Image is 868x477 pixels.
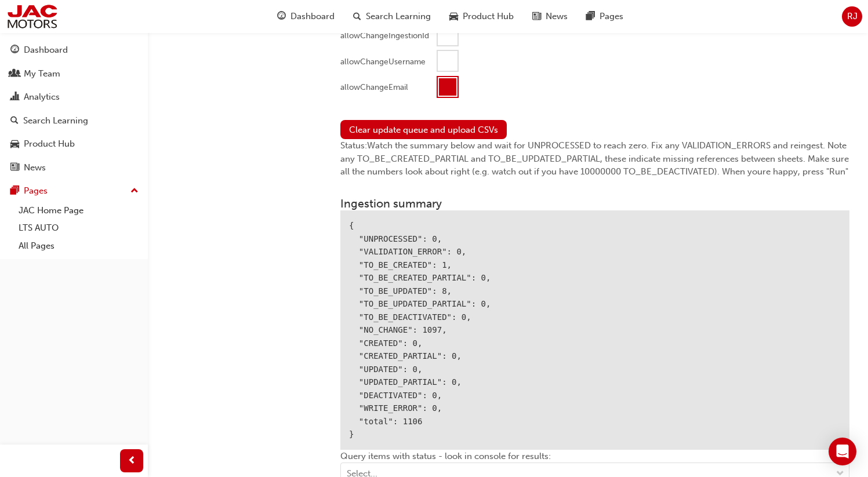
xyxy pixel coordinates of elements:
[10,45,19,56] span: guage-icon
[5,86,143,108] a: Analytics
[340,56,426,68] div: allowChangeUsername
[5,37,143,180] button: DashboardMy TeamAnalyticsSearch LearningProduct HubNews
[344,5,440,28] a: search-iconSearch Learning
[14,237,143,255] a: All Pages
[10,69,19,79] span: people-icon
[14,202,143,220] a: JAC Home Page
[532,9,541,24] span: news-icon
[449,9,458,24] span: car-icon
[340,82,408,93] div: allowChangeEmail
[463,10,514,23] span: Product Hub
[340,139,849,179] div: Status: Watch the summary below and wait for UNPROCESSED to reach zero. Fix any VALIDATION_ERRORS...
[128,454,136,468] span: prev-icon
[829,438,856,465] div: Open Intercom Messenger
[577,5,633,28] a: pages-iconPages
[366,10,431,23] span: Search Learning
[440,5,523,28] a: car-iconProduct Hub
[5,39,143,61] a: Dashboard
[353,9,361,24] span: search-icon
[14,219,143,237] a: LTS AUTO
[130,184,139,199] span: up-icon
[24,67,60,81] div: My Team
[340,210,849,450] div: { "UNPROCESSED": 0, "VALIDATION_ERROR": 0, "TO_BE_CREATED": 1, "TO_BE_CREATED_PARTIAL": 0, "TO_BE...
[24,90,60,104] div: Analytics
[10,139,19,150] span: car-icon
[5,180,143,202] button: Pages
[5,63,143,85] a: My Team
[5,110,143,132] a: Search Learning
[600,10,623,23] span: Pages
[546,10,568,23] span: News
[10,163,19,173] span: news-icon
[5,133,143,155] a: Product Hub
[10,186,19,196] span: pages-icon
[340,120,507,139] button: Clear update queue and upload CSVs
[842,6,862,27] button: RJ
[340,30,429,42] div: allowChangeIngestionId
[24,184,48,198] div: Pages
[24,43,68,57] div: Dashboard
[586,9,595,24] span: pages-icon
[24,137,75,151] div: Product Hub
[290,10,335,23] span: Dashboard
[10,92,19,103] span: chart-icon
[523,5,577,28] a: news-iconNews
[340,197,849,210] h3: Ingestion summary
[277,9,286,24] span: guage-icon
[23,114,88,128] div: Search Learning
[847,10,858,23] span: RJ
[10,116,19,126] span: search-icon
[6,3,59,30] img: jac-portal
[24,161,46,174] div: News
[5,157,143,179] a: News
[268,5,344,28] a: guage-iconDashboard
